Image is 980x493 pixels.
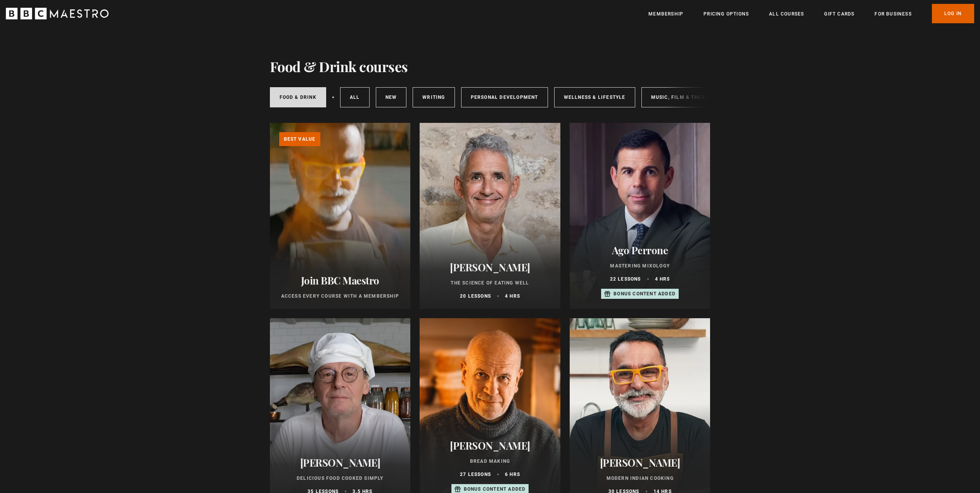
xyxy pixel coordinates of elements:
[340,87,370,107] a: All
[703,10,749,18] a: Pricing Options
[579,475,701,482] p: Modern Indian Cooking
[875,10,911,18] a: For business
[614,290,676,297] p: Bonus content added
[570,123,710,309] a: Ago Perrone Mastering Mixology 22 lessons 4 hrs Bonus content added
[579,262,701,269] p: Mastering Mixology
[554,87,635,107] a: Wellness & Lifestyle
[270,58,408,74] h1: Food & Drink courses
[579,457,701,469] h2: [PERSON_NAME]
[460,471,491,478] p: 27 lessons
[505,471,520,478] p: 6 hrs
[429,458,551,465] p: Bread Making
[279,475,401,482] p: Delicious Food Cooked Simply
[579,244,701,256] h2: Ago Perrone
[769,10,804,18] a: All Courses
[429,440,551,452] h2: [PERSON_NAME]
[270,87,326,107] a: Food & Drink
[413,87,455,107] a: Writing
[648,4,974,23] nav: Primary
[279,457,401,469] h2: [PERSON_NAME]
[932,4,974,23] a: Log In
[464,486,526,493] p: Bonus content added
[648,10,683,18] a: Membership
[655,276,670,283] p: 4 hrs
[610,276,641,283] p: 22 lessons
[824,10,854,18] a: Gift Cards
[420,123,560,309] a: [PERSON_NAME] The Science of Eating Well 20 lessons 4 hrs
[641,87,724,107] a: Music, Film & Theatre
[6,8,109,19] svg: BBC Maestro
[279,132,320,146] p: Best value
[505,293,520,300] p: 4 hrs
[461,87,548,107] a: Personal Development
[429,261,551,273] h2: [PERSON_NAME]
[460,293,491,300] p: 20 lessons
[429,279,551,286] p: The Science of Eating Well
[376,87,407,107] a: New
